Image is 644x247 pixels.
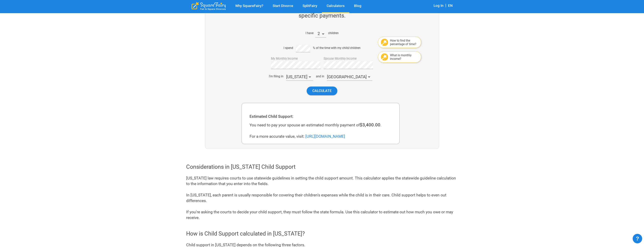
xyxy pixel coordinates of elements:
div: How is Child Support calculated in [US_STATE]? [186,230,458,237]
a: Blog [349,4,366,8]
a: Calculators [322,4,349,8]
span: $3,400.00 [360,122,380,128]
div: and in [316,74,324,78]
div: I'm filing in [269,74,283,78]
a: Start Divorce [268,4,298,8]
label: Spouse Monthly Income [324,56,357,61]
div: How to find the percentage of time? [390,39,418,46]
div: I spend [284,46,293,50]
div: [US_STATE] [286,73,313,81]
label: My Monthly Income [271,56,298,61]
button: Calculate [307,87,337,95]
div: Considerations in [US_STATE] Child Support [186,163,458,171]
span: | [443,3,448,8]
div: What is monthly income? [390,53,418,61]
div: I have [306,31,313,35]
div: SquareFairy Logo [192,2,226,10]
a: SplitFairy [298,4,322,8]
div: [US_STATE] law requires courts to use statewide guidelines in setting the child support amount. T... [186,175,458,220]
a: [URL][DOMAIN_NAME] [305,134,345,139]
div: children [328,31,339,35]
a: Why SquareFairy? [231,4,268,8]
div: [GEOGRAPHIC_DATA] [327,73,372,81]
a: Log In [434,4,443,8]
div: You need to pay your spouse an estimated monthly payment of . For a more accurate value, visit: [250,122,395,139]
div: % of the time with my child/children [313,46,360,50]
iframe: JSD widget [631,232,644,247]
div: 2 [315,30,326,38]
div: EN [448,3,453,8]
div: Estimated Child Support: [250,114,395,119]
